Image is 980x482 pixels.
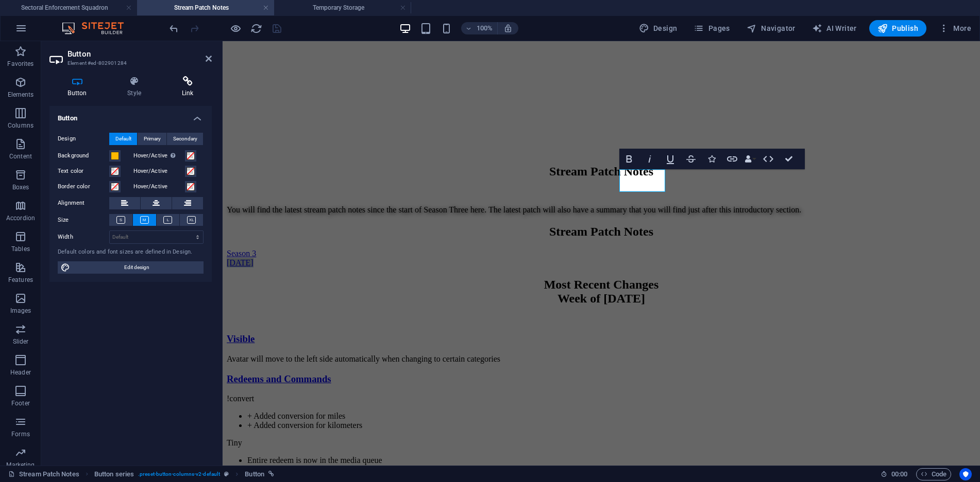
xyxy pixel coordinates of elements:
i: Undo: Paste (Ctrl+Z) [168,23,180,34]
button: HTML [758,149,778,169]
span: Secondary [173,133,197,145]
h4: Button [49,106,212,124]
p: Footer [11,399,30,407]
i: This element is linked [268,471,274,477]
label: Border color [58,181,109,193]
span: Default [115,133,131,145]
button: Link [722,149,742,169]
button: Default [109,133,137,145]
p: Columns [8,121,33,130]
label: Text color [58,165,109,177]
label: Hover/Active [133,150,185,162]
span: Edit design [73,261,200,274]
button: Primary [138,133,166,145]
h3: Element #ed-802901284 [67,59,191,68]
button: Code [916,468,951,480]
span: Design [639,23,678,33]
span: More [939,23,971,33]
span: Code [921,468,947,480]
button: Usercentrics [959,468,972,480]
button: reload [250,22,262,34]
p: Images [10,307,31,315]
button: Design [635,20,682,37]
button: Edit design [58,261,204,274]
button: Underline (Ctrl+U) [661,149,680,169]
span: Primary [144,133,161,145]
span: . preset-button-columns-v2-default [138,468,220,480]
img: Editor Logo [59,22,137,34]
p: Header [10,368,31,377]
h4: Link [163,76,212,98]
span: Navigator [747,23,796,33]
button: 100% [461,22,498,34]
label: Hover/Active [133,165,185,177]
p: Features [8,276,33,284]
span: : [899,470,900,478]
span: AI Writer [812,23,857,33]
h4: Button [49,76,109,98]
nav: breadcrumb [94,468,274,480]
label: Design [58,133,109,145]
button: AI Writer [808,20,861,37]
button: Bold (Ctrl+B) [619,149,639,169]
button: Strikethrough [681,149,701,169]
p: Content [9,152,32,160]
button: Publish [869,20,926,37]
button: undo [167,22,180,34]
a: Click to cancel selection. Double-click to open Pages [8,468,79,480]
button: Confirm (Ctrl+⏎) [779,149,799,169]
label: Width [58,234,109,240]
span: Publish [877,23,918,33]
h6: Session time [881,468,908,480]
h6: 100% [477,22,493,34]
button: Data Bindings [743,149,757,169]
h4: Style [109,76,164,98]
label: Alignment [58,197,109,209]
h4: Stream Patch Notes [137,2,274,13]
button: More [935,20,975,37]
p: Forms [11,430,30,438]
div: Default colors and font sizes are defined in Design. [58,248,204,257]
p: Tables [11,245,30,253]
button: Secondary [167,133,203,145]
button: Italic (Ctrl+I) [640,149,660,169]
label: Background [58,150,109,162]
h4: Temporary Storage [274,2,411,13]
span: Click to select. Double-click to edit [94,468,134,480]
span: Pages [694,23,730,33]
h2: Button [67,49,212,59]
p: Marketing [6,461,35,469]
button: Pages [689,20,734,37]
p: Boxes [12,183,29,191]
p: Elements [8,91,34,99]
div: Design (Ctrl+Alt+Y) [635,20,682,37]
button: Icons [702,149,721,169]
a: [DATE] [4,217,31,226]
label: Size [58,214,109,226]
p: Slider [13,337,29,346]
p: Accordion [6,214,35,222]
button: Navigator [742,20,800,37]
label: Hover/Active [133,181,185,193]
i: This element is a customizable preset [224,471,229,477]
p: Favorites [7,60,33,68]
span: Click to select. Double-click to edit [245,468,264,480]
span: 00 00 [891,468,907,480]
